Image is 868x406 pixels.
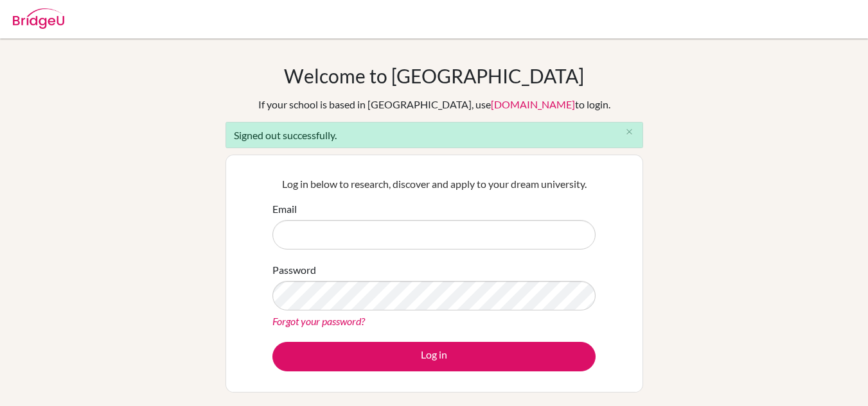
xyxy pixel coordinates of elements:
[272,262,316,278] label: Password
[617,123,642,142] button: Close
[226,122,643,148] div: Signed out successfully.
[272,176,596,192] p: Log in below to research, discover and apply to your dream university.
[272,315,365,327] a: Forgot your password?
[272,201,297,217] label: Email
[13,8,64,29] img: Bridge-U
[272,342,596,371] button: Log in
[624,127,634,137] i: close
[491,98,575,110] a: [DOMAIN_NAME]
[258,97,610,112] div: If your school is based in [GEOGRAPHIC_DATA], use to login.
[284,64,584,87] h1: Welcome to [GEOGRAPHIC_DATA]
